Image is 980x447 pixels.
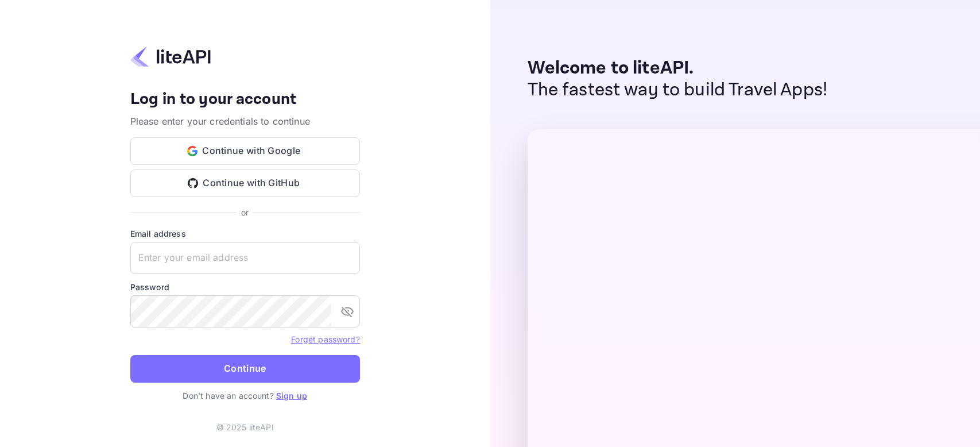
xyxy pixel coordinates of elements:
button: Continue [130,355,360,383]
img: liteapi [130,45,211,68]
p: Welcome to liteAPI. [528,57,828,79]
button: Continue with GitHub [130,169,360,197]
a: Forget password? [291,333,359,345]
button: Continue with Google [130,137,360,165]
label: Email address [130,228,360,240]
p: The fastest way to build Travel Apps! [528,79,828,101]
a: Sign up [276,391,307,400]
label: Password [130,281,360,293]
p: © 2025 liteAPI [216,421,274,433]
p: Don't have an account? [130,390,360,402]
a: Forget password? [291,334,359,344]
h4: Log in to your account [130,90,360,110]
p: or [241,206,249,218]
button: toggle password visibility [336,300,359,323]
input: Enter your email address [130,242,360,274]
p: Please enter your credentials to continue [130,114,360,128]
